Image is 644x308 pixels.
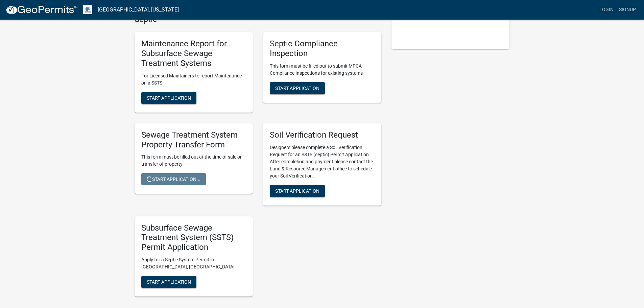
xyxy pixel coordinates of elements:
[141,256,246,270] p: Apply for a Septic System Permit in [GEOGRAPHIC_DATA], [GEOGRAPHIC_DATA]
[141,72,246,87] p: For Licensed Maintainers to report Maintenance on a SSTS
[147,279,191,284] span: Start Application
[275,188,319,193] span: Start Application
[270,82,325,94] button: Start Application
[141,39,246,68] h5: Maintenance Report for Subsurface Sewage Treatment Systems
[141,92,196,104] button: Start Application
[141,276,196,288] button: Start Application
[270,39,375,58] h5: Septic Compliance Inspection
[270,144,375,180] p: Designers please complete a Soil Verification Request for an SSTS (septic) Permit Application. Af...
[98,4,179,16] a: [GEOGRAPHIC_DATA], [US_STATE]
[270,185,325,197] button: Start Application
[83,5,92,14] img: Otter Tail County, Minnesota
[270,130,375,140] h5: Soil Verification Request
[141,130,246,150] h5: Sewage Treatment System Property Transfer Form
[275,85,319,91] span: Start Application
[270,63,375,77] p: This form must be filled out to submit MPCA Compliance Inspections for existing systems
[141,173,206,185] button: Start Application...
[616,3,639,16] a: Signup
[141,153,246,168] p: This form must be filled out at the time of sale or transfer of property
[147,95,191,100] span: Start Application
[141,223,246,252] h5: Subsurface Sewage Treatment System (SSTS) Permit Application
[597,3,616,16] a: Login
[147,176,200,182] span: Start Application...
